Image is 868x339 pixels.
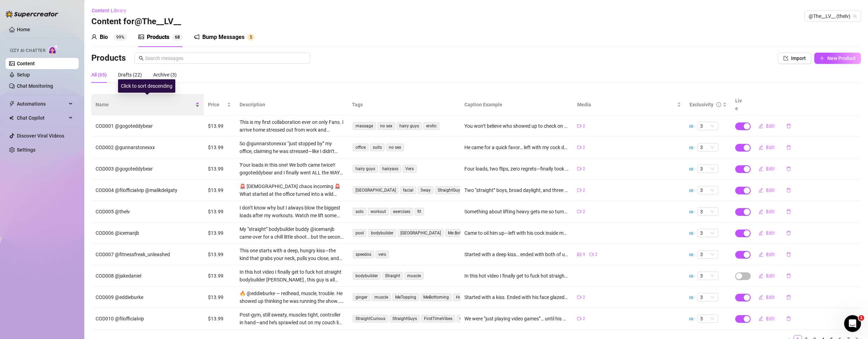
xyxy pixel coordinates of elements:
span: hairy guys [397,122,422,130]
span: massage [353,122,376,130]
span: video-camera [577,124,581,128]
div: 🔥 @eddieburke — redhead, muscle, trouble. He showed up thinking he was running the show… but baby... [240,290,344,305]
button: delete [781,142,797,153]
button: Edit [753,120,781,132]
td: $13.99 [204,308,235,330]
td: $13.99 [204,180,235,201]
span: 2 [595,251,598,258]
h3: Content for @The__LV__ [91,16,181,27]
span: bodybuilder [353,272,381,280]
td: $13.99 [204,158,235,180]
span: 3 [700,144,716,151]
span: office [353,144,368,151]
button: delete [781,120,797,132]
td: $13.99 [204,244,235,265]
span: Izzy AI Chatter [10,47,45,54]
div: I don’t know why but I always blow the biggest loads after my workouts. Watch me lift some weight... [240,204,344,219]
div: Archive (3) [153,71,177,79]
a: Chat Monitoring [17,83,53,89]
sup: 99% [113,34,127,41]
span: delete [786,166,791,171]
span: edit [758,209,763,214]
div: Drafts (22) [118,71,142,79]
iframe: Intercom live chat [844,315,861,332]
th: Tags [348,94,460,115]
span: video-camera [589,252,594,257]
div: Exclusivity [690,101,713,108]
span: Edit [766,316,775,321]
td: COD008 @jakedaniel [91,265,204,287]
span: hairy guys [353,165,378,173]
div: He came for a quick favor… left with my cock down his throat. [464,144,568,151]
span: delete [786,188,791,193]
span: edit [758,316,763,321]
span: MeTopping [392,293,419,301]
span: 3 [700,165,716,173]
button: Edit [753,292,781,303]
span: workout [368,208,389,215]
span: New Product [827,55,856,61]
th: Caption Example [460,94,573,115]
span: Straight [382,272,403,280]
div: This one starts with a deep, hungry kiss—the kind that grabs your neck, pulls you close, and says... [240,247,344,262]
span: 2 [583,294,585,301]
input: Search messages [145,54,306,62]
div: Bio [100,33,108,41]
span: info-circle [716,102,721,107]
th: Description [235,94,348,115]
span: video-camera [577,145,581,149]
span: Gamer [457,315,475,323]
span: StraightCurious [353,315,388,323]
span: 3way [418,186,433,194]
span: ginger [353,293,370,301]
span: Hung [453,293,469,301]
td: COD007 @fitnessfreak_unleashed [91,244,204,265]
span: Name [96,101,194,108]
span: bodybuilder [368,229,396,237]
span: Edit [766,123,775,129]
span: Edit [766,209,775,214]
img: Chat Copilot [9,115,14,120]
span: edit [758,188,763,193]
td: $13.99 [204,222,235,244]
span: 3 [700,229,716,237]
td: $13.99 [204,201,235,222]
div: Post-gym, still sweaty, muscles tight, controller in hand—and he’s sprawled out on my couch like ... [240,311,344,326]
span: video-camera [577,210,581,214]
span: 2 [583,166,585,172]
span: solo [353,208,366,215]
span: edit [758,145,763,150]
td: COD006 @icemanjb [91,222,204,244]
span: edit [758,252,763,257]
span: delete [786,209,791,214]
span: speedos [353,251,374,258]
th: Media [573,94,685,115]
span: @The__LV__ (thelv) [809,11,857,21]
span: MeBottoming [420,293,452,301]
span: muscle [372,293,391,301]
span: Media [577,101,676,108]
span: 3 [700,208,716,215]
div: Started with a kiss. Ended with his face glazed and my dick still hard. [464,293,568,301]
span: notification [194,34,200,40]
sup: 5 [247,34,254,41]
span: 3 [700,251,716,258]
button: Edit [753,249,781,260]
span: Edit [766,230,775,236]
span: [GEOGRAPHIC_DATA] [398,229,444,237]
button: delete [781,227,797,239]
div: Came to oil him up—left with his cock inside me under the Miami sun. 😏💦 [464,229,568,237]
h3: Products [91,53,126,64]
span: picture [577,252,581,257]
span: fit [415,208,424,215]
span: Edit [766,166,775,172]
img: AI Chatter [48,45,59,55]
span: muscle [404,272,424,280]
span: video-camera [577,317,581,321]
div: So @gunnarstonexxx “just stopped by” my office, claiming he was stressed—like I didn’t know exact... [240,140,344,155]
button: Import [778,53,811,64]
div: We were “just playing video games”… until his French bulge started touching my hands through thos... [464,315,568,323]
span: 3 [700,122,716,130]
span: team [853,14,857,18]
div: Four loads, two flips, zero regrets—finally took our bromance all the way. 😈💦 [464,165,568,173]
